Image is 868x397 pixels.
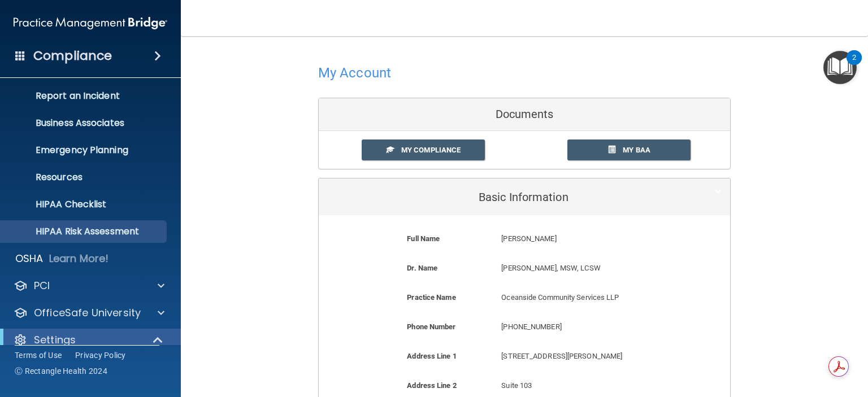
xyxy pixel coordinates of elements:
[501,320,673,334] p: [PHONE_NUMBER]
[49,252,109,265] p: Learn More!
[7,226,162,237] p: HIPAA Risk Assessment
[318,66,391,80] h4: My Account
[33,48,112,64] h4: Compliance
[407,234,440,243] b: Full Name
[623,146,650,154] span: My BAA
[327,184,722,210] a: Basic Information
[501,232,673,246] p: [PERSON_NAME]
[501,291,673,304] p: Oceanside Community Services LLP
[327,191,687,203] h5: Basic Information
[407,293,455,302] b: Practice Name
[75,350,126,361] a: Privacy Policy
[7,117,162,129] p: Business Associates
[34,306,141,320] p: OfficeSafe University
[7,145,162,156] p: Emergency Planning
[7,172,162,183] p: Resources
[852,58,856,72] div: 2
[7,199,162,210] p: HIPAA Checklist
[15,350,62,361] a: Terms of Use
[14,279,164,293] a: PCI
[501,261,673,275] p: [PERSON_NAME], MSW, LCSW
[501,350,673,363] p: [STREET_ADDRESS][PERSON_NAME]
[401,146,461,154] span: My Compliance
[34,333,76,347] p: Settings
[823,51,857,84] button: Open Resource Center, 2 new notifications
[34,279,50,293] p: PCI
[811,340,854,383] iframe: Drift Widget Chat Controller
[15,252,44,265] p: OSHA
[407,322,455,331] b: Phone Number
[407,264,437,272] b: Dr. Name
[319,98,730,131] div: Documents
[501,379,673,392] p: Suite 103
[14,12,167,34] img: PMB logo
[407,381,456,390] b: Address Line 2
[14,333,164,347] a: Settings
[15,365,107,377] span: Ⓒ Rectangle Health 2024
[14,306,164,320] a: OfficeSafe University
[7,90,162,102] p: Report an Incident
[407,352,456,360] b: Address Line 1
